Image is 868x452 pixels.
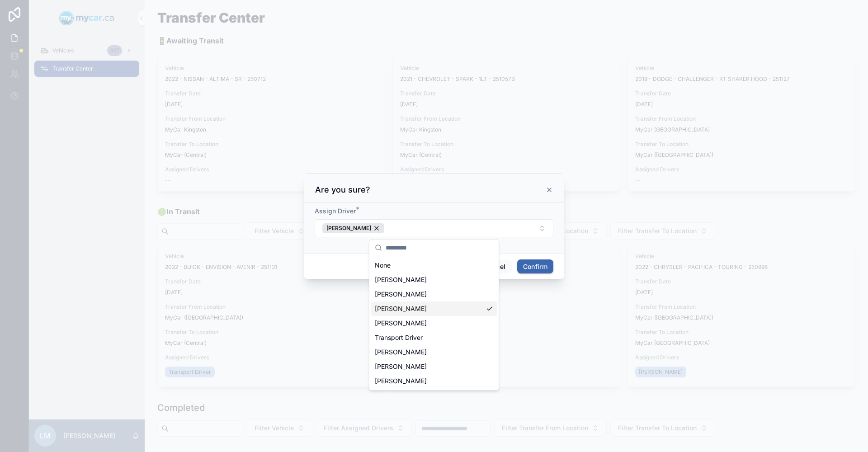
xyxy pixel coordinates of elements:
[375,333,423,342] span: Transport Driver
[315,219,553,237] button: Select Button
[375,362,427,371] span: [PERSON_NAME]
[326,225,371,232] span: [PERSON_NAME]
[375,348,427,357] span: [PERSON_NAME]
[375,319,427,328] span: [PERSON_NAME]
[371,258,497,273] div: None
[375,377,427,386] span: [PERSON_NAME]
[315,184,370,195] h3: Are you sure?
[375,275,427,284] span: [PERSON_NAME]
[315,207,356,215] span: Assign Driver
[322,223,384,233] button: Unselect 97
[369,256,499,390] div: Suggestions
[375,290,427,299] span: [PERSON_NAME]
[375,304,427,313] span: [PERSON_NAME]
[517,259,553,274] button: Confirm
